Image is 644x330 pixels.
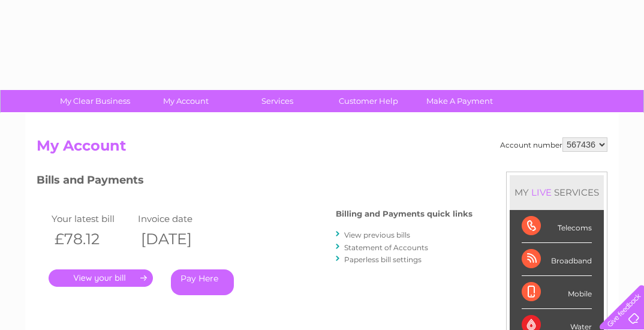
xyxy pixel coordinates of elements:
a: Pay Here [171,269,234,295]
div: Mobile [522,276,592,309]
a: Services [228,90,327,112]
td: Your latest bill [49,211,135,227]
a: Make A Payment [410,90,509,112]
a: Statement of Accounts [344,243,428,252]
div: LIVE [529,187,554,198]
h2: My Account [37,137,607,160]
a: View previous bills [344,230,410,239]
a: Paperless bill settings [344,255,422,264]
div: Broadband [522,243,592,276]
a: My Clear Business [46,90,145,112]
a: Customer Help [319,90,418,112]
td: Invoice date [135,211,221,227]
div: Telecoms [522,210,592,243]
th: [DATE] [135,227,221,251]
a: My Account [137,90,236,112]
a: . [49,269,153,287]
div: MY SERVICES [510,175,604,209]
th: £78.12 [49,227,135,251]
h4: Billing and Payments quick links [336,209,473,218]
div: Account number [500,137,607,152]
h3: Bills and Payments [37,172,473,193]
